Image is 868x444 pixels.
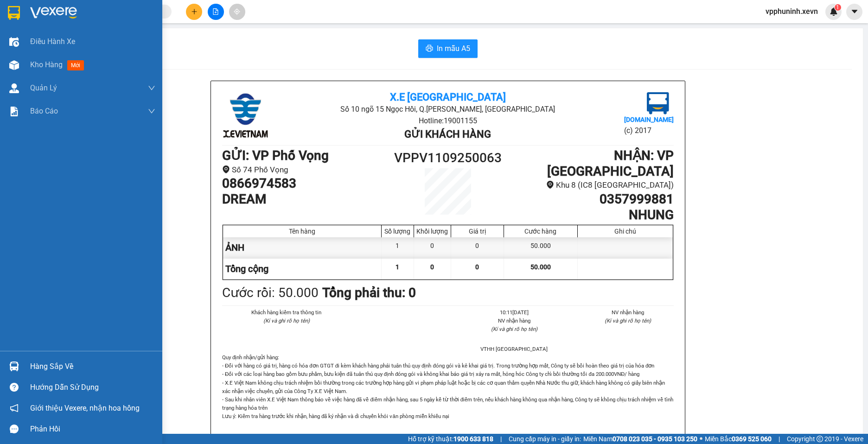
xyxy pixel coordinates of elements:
h1: DREAM [222,191,391,207]
div: 0 [414,237,451,258]
div: Hướng dẫn sử dụng [30,381,155,394]
li: (c) 2017 [624,125,674,136]
span: 1 [396,263,399,271]
strong: 1900 633 818 [453,435,493,443]
span: mới [67,60,84,70]
button: aim [229,4,245,20]
span: 50.000 [530,263,551,271]
span: down [148,108,155,115]
span: | [779,434,780,444]
div: 1 [382,237,414,258]
b: X.E [GEOGRAPHIC_DATA] [390,91,506,103]
span: Giới thiệu Vexere, nhận hoa hồng [30,402,140,414]
div: Hàng sắp về [30,360,155,374]
li: Khu 8 (IC8 [GEOGRAPHIC_DATA]) [504,179,674,191]
strong: 0708 023 035 - 0935 103 250 [613,435,697,443]
div: Cước rồi : 50.000 [222,283,319,303]
span: down [148,84,155,92]
span: aim [234,8,240,15]
li: NV nhận hàng [468,317,560,325]
b: GỬI : VP Phố Vọng [222,148,329,163]
img: warehouse-icon [9,362,19,371]
div: Khối lượng [416,228,448,235]
div: Quy định nhận/gửi hàng : [222,353,674,420]
span: plus [191,8,198,15]
div: ẢNH [223,237,382,258]
h1: 0866974583 [222,176,391,191]
button: plus [186,4,202,20]
li: Khách hàng kiểm tra thông tin [241,308,332,317]
span: Quản Lý [30,82,57,94]
span: question-circle [10,383,19,392]
img: warehouse-icon [9,37,19,47]
li: Hotline: 19001155 [87,34,388,46]
li: 10:11[DATE] [468,308,560,317]
span: message [10,425,19,433]
b: [DOMAIN_NAME] [624,116,674,123]
button: file-add [208,4,224,20]
li: VTHH [GEOGRAPHIC_DATA] [468,345,560,353]
span: environment [546,181,554,189]
div: 50.000 [504,237,578,258]
span: 1 [836,4,839,11]
span: ⚪️ [700,437,702,441]
b: GỬI : VP [GEOGRAPHIC_DATA] [12,67,138,98]
span: copyright [817,436,823,442]
span: Hỗ trợ kỹ thuật: [408,434,493,444]
img: solution-icon [9,107,19,116]
div: Ghi chú [580,228,670,235]
b: Gửi khách hàng [404,128,491,140]
li: Số 74 Phố Vọng [222,164,391,176]
i: (Kí và ghi rõ họ tên) [263,317,310,324]
span: printer [426,44,433,53]
span: Kho hàng [30,60,63,69]
p: - Đối với hàng có giá trị, hàng có hóa đơn GTGT đi kèm khách hàng phải tuân thủ quy định đóng gói... [222,362,674,420]
span: caret-down [850,7,859,16]
span: Miền Bắc [705,434,772,444]
li: Hotline: 19001155 [297,115,598,127]
span: | [500,434,502,444]
img: warehouse-icon [9,83,19,93]
span: file-add [212,8,219,15]
div: Số lượng [384,228,411,235]
span: 0 [475,263,479,271]
li: NV nhận hàng [582,308,674,317]
h1: NHUNG [504,207,674,223]
h1: VPPV1109250063 [391,148,504,168]
span: Tổng cộng [225,263,268,274]
b: NHẬN : VP [GEOGRAPHIC_DATA] [547,148,674,179]
div: 0 [451,237,504,258]
div: Giá trị [453,228,501,235]
button: caret-down [846,4,862,20]
span: 0 [430,263,434,271]
img: logo.jpg [647,92,669,114]
img: logo.jpg [222,92,268,139]
b: Tổng phải thu: 0 [322,285,416,300]
li: Số 10 ngõ 15 Ngọc Hồi, Q.[PERSON_NAME], [GEOGRAPHIC_DATA] [297,103,598,115]
span: vpphuninh.xevn [758,6,825,17]
i: (Kí và ghi rõ họ tên) [491,326,537,332]
h1: 0357999881 [504,191,674,207]
span: Điều hành xe [30,36,75,47]
div: Phản hồi [30,422,155,436]
span: Báo cáo [30,105,58,117]
span: notification [10,404,19,412]
span: In mẫu A5 [437,43,470,54]
sup: 1 [835,4,841,11]
i: (Kí và ghi rõ họ tên) [605,317,651,324]
button: printerIn mẫu A5 [418,39,478,58]
span: Cung cấp máy in - giấy in: [509,434,581,444]
li: Số 10 ngõ 15 Ngọc Hồi, Q.[PERSON_NAME], [GEOGRAPHIC_DATA] [87,23,388,34]
span: environment [222,165,230,173]
img: icon-new-feature [830,7,838,16]
div: Tên hàng [225,228,379,235]
div: Cước hàng [506,228,575,235]
img: warehouse-icon [9,60,19,70]
span: Miền Nam [583,434,697,444]
strong: 0369 525 060 [732,435,772,443]
img: logo-vxr [8,6,20,20]
img: logo.jpg [12,12,58,58]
